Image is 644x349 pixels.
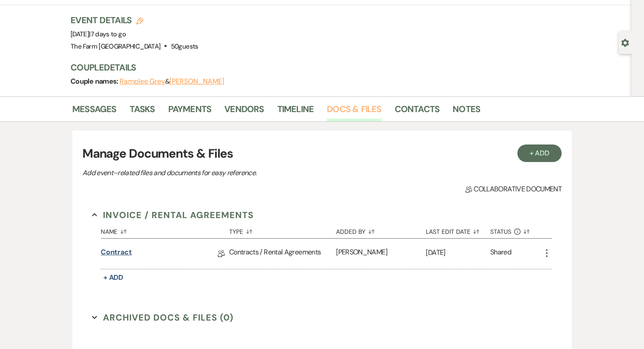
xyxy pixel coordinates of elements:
span: | [89,30,126,39]
a: Payments [168,102,212,121]
div: [PERSON_NAME] [336,239,426,269]
span: [DATE] [71,30,126,39]
button: Type [229,222,336,238]
button: Last Edit Date [426,222,490,238]
a: Messages [72,102,117,121]
a: Docs & Files [327,102,381,121]
button: + Add [517,145,562,162]
h3: Event Details [71,14,198,26]
h3: Couple Details [71,61,561,74]
span: Status [490,229,511,235]
a: Tasks [130,102,155,121]
button: Status [490,222,541,238]
div: Shared [490,247,511,261]
a: Contract [101,247,132,261]
span: + Add [103,273,124,282]
button: Open lead details [621,38,629,46]
span: 7 days to go [91,30,126,39]
a: Vendors [224,102,264,121]
p: [DATE] [426,247,490,258]
a: Notes [453,102,480,121]
span: 50 guests [171,42,198,51]
button: Archived Docs & Files (0) [92,311,234,324]
button: + Add [101,271,126,284]
span: & [120,77,224,86]
h3: Manage Documents & Files [82,145,562,163]
a: Timeline [277,102,314,121]
span: Collaborative document [465,184,562,194]
a: Contacts [395,102,440,121]
button: Invoice / Rental Agreements [92,208,254,222]
button: Added By [336,222,426,238]
p: Add event–related files and documents for easy reference. [82,167,389,179]
span: Couple names: [71,77,120,86]
div: Contracts / Rental Agreements [229,239,336,269]
button: Name [101,222,229,238]
button: [PERSON_NAME] [170,78,224,85]
button: Ramplee Grey [120,78,165,85]
span: The Farm [GEOGRAPHIC_DATA] [71,42,160,51]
